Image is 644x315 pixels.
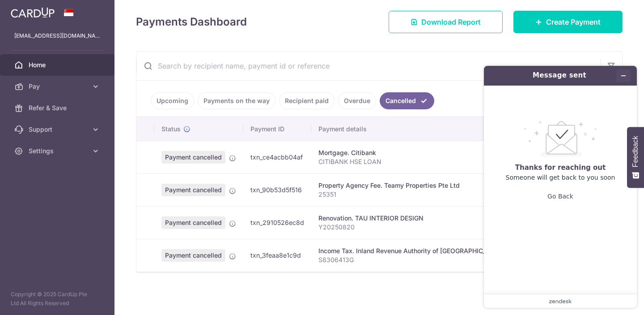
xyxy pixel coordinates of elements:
[243,206,311,239] td: txn_2910526ec8d
[338,92,376,109] a: Overdue
[243,239,311,272] td: txn_3feaa8e1c9d
[318,214,504,223] div: Renovation. TAU INTERIOR DESIGN
[29,125,88,134] span: Support
[14,31,100,40] p: [EMAIL_ADDRESS][DOMAIN_NAME]
[243,117,311,141] th: Payment ID
[279,92,335,109] a: Recipient paid
[318,190,504,199] p: 25351
[161,125,181,134] span: Status
[513,11,623,33] a: Create Payment
[318,181,504,190] div: Property Agency Fee. Teamy Properties Pte Ltd
[29,104,88,112] span: Refer & Save
[421,17,481,27] span: Download Report
[29,60,88,69] span: Home
[318,223,504,232] p: Y20250820
[318,246,504,255] div: Income Tax. Inland Revenue Authority of [GEOGRAPHIC_DATA]
[151,92,194,109] a: Upcoming
[631,136,640,167] span: Feedback
[318,148,504,157] div: Mortgage. Citibank
[198,92,275,109] a: Payments on the way
[546,17,601,27] span: Create Payment
[627,127,644,188] button: Feedback - Show survey
[136,14,247,30] h4: Payments Dashboard
[243,141,311,173] td: txn_ce4acbb04af
[318,255,504,264] p: S8306413G
[311,117,511,141] th: Payment details
[161,151,225,164] span: Payment cancelled
[477,59,644,315] iframe: Find more information here
[29,82,88,91] span: Pay
[389,11,503,33] a: Download Report
[136,52,601,80] input: Search by recipient name, payment id or reference
[29,147,88,155] span: Settings
[161,216,225,229] span: Payment cancelled
[161,184,225,196] span: Payment cancelled
[161,249,225,262] span: Payment cancelled
[380,92,434,109] a: Cancelled
[243,173,311,206] td: txn_90b53d5f516
[318,157,504,166] p: CITIBANK HSE LOAN
[21,6,39,14] span: Help
[11,7,55,18] img: CardUp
